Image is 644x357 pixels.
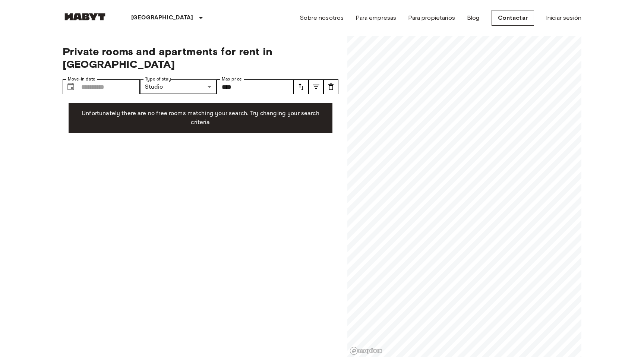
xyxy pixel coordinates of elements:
[75,109,326,127] p: Unfortunately there are no free rooms matching your search. Try changing your search criteria
[294,79,309,94] button: tune
[309,79,323,94] button: tune
[546,13,581,22] a: Iniciar sesión
[467,13,480,22] a: Blog
[68,76,95,82] label: Move-in date
[323,79,338,94] button: tune
[300,13,344,22] a: Sobre nosotros
[63,13,107,20] img: Habyt
[145,76,171,82] label: Type of stay
[63,45,338,70] span: Private rooms and apartments for rent in [GEOGRAPHIC_DATA]
[63,79,78,94] button: Choose date
[131,13,193,22] p: [GEOGRAPHIC_DATA]
[140,79,217,94] div: Studio
[408,13,455,22] a: Para propietarios
[222,76,242,82] label: Max price
[356,13,396,22] a: Para empresas
[492,10,534,26] a: Contactar
[350,347,382,355] a: Mapbox logo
